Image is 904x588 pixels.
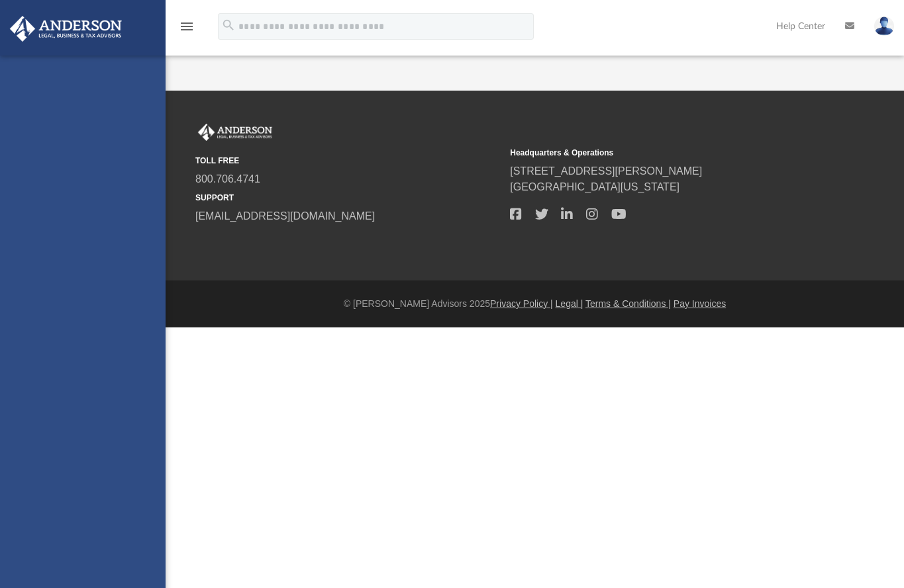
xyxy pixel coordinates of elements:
small: Headquarters & Operations [510,147,815,159]
a: Legal | [556,298,583,309]
a: Privacy Policy | [490,298,553,309]
a: menu [179,25,195,34]
img: Anderson Advisors Platinum Portal [195,124,275,141]
div: © [PERSON_NAME] Advisors 2025 [166,297,904,311]
a: [STREET_ADDRESS][PERSON_NAME] [510,165,702,177]
a: Pay Invoices [674,298,726,309]
a: [GEOGRAPHIC_DATA][US_STATE] [510,181,679,192]
small: SUPPORT [195,192,501,204]
a: Terms & Conditions | [585,298,671,309]
small: TOLL FREE [195,155,501,167]
img: Anderson Advisors Platinum Portal [6,16,126,42]
a: [EMAIL_ADDRESS][DOMAIN_NAME] [195,210,375,222]
a: 800.706.4741 [195,173,260,185]
i: search [221,18,236,32]
i: menu [179,19,195,34]
img: User Pic [874,17,894,36]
